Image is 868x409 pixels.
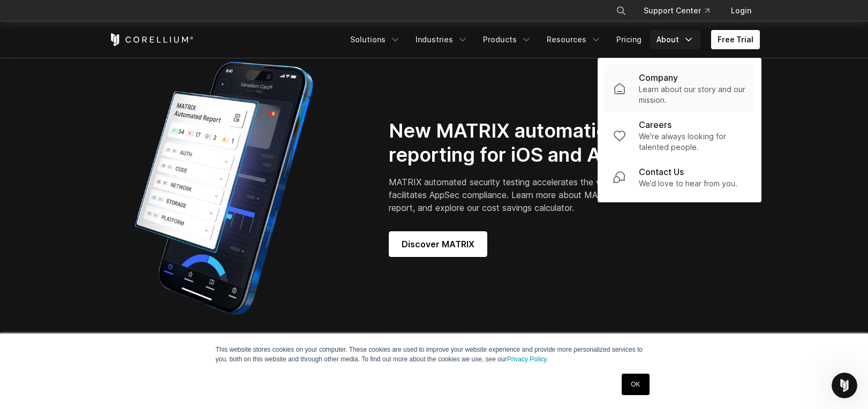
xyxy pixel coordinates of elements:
[639,131,746,153] p: We're always looking for talented people.
[612,1,631,20] button: Search
[344,30,760,49] div: Navigation Menu
[622,374,649,395] a: OK
[540,30,608,49] a: Resources
[603,1,760,20] div: Navigation Menu
[344,30,407,49] a: Solutions
[109,55,339,322] img: Corellium_MATRIX_Hero_1_1x
[216,345,653,364] p: This website stores cookies on your computer. These cookies are used to improve your website expe...
[635,1,718,20] a: Support Center
[605,65,754,112] a: Company Learn about our story and our mission.
[722,1,760,20] a: Login
[507,355,548,363] a: Privacy Policy.
[639,71,678,84] p: Company
[639,178,737,189] p: We’d love to hear from you.
[610,30,648,49] a: Pricing
[389,176,719,214] p: MATRIX automated security testing accelerates the work of pentesting teams and facilitates AppSec...
[477,30,538,49] a: Products
[639,84,746,105] p: Learn about our story and our mission.
[389,119,719,167] h2: New MATRIX automation and reporting for iOS and Android.
[409,30,474,49] a: Industries
[109,33,194,46] a: Corellium Home
[402,238,474,251] span: Discover MATRIX
[605,159,754,195] a: Contact Us We’d love to hear from you.
[389,231,487,257] a: Discover MATRIX
[639,118,671,131] p: Careers
[605,112,754,159] a: Careers We're always looking for talented people.
[639,165,684,178] p: Contact Us
[711,30,760,49] a: Free Trial
[832,373,857,398] iframe: Intercom live chat
[650,30,700,49] a: About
